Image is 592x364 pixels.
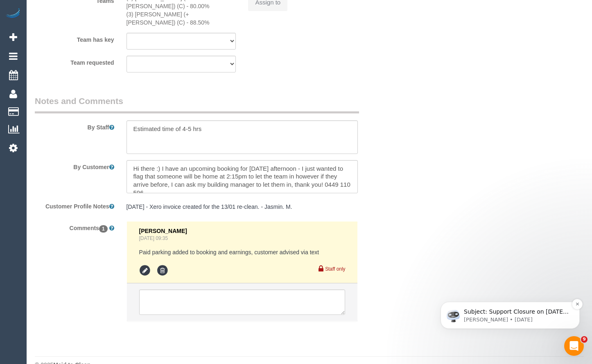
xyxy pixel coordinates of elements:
[29,160,120,171] label: By Customer
[139,235,168,241] a: [DATE] 09:35
[29,221,120,232] label: Comments
[127,10,236,27] div: (3) [PERSON_NAME] (+ [PERSON_NAME]) (C) - 88.50%
[564,336,584,356] iframe: Intercom live chat
[325,266,345,272] small: Staff only
[29,33,120,44] label: Team has key
[581,336,587,343] span: 9
[5,8,21,20] img: Automaid Logo
[99,225,108,233] span: 1
[29,56,120,67] label: Team requested
[29,199,120,210] label: Customer Profile Notes
[29,120,120,131] label: By Staff
[139,228,187,234] span: [PERSON_NAME]
[139,248,346,256] pre: Paid parking added to booking and earnings, customer advised via text
[127,203,358,211] pre: [DATE] - Xero invoice created for the 13/01 re-clean. - Jasmin. M.
[35,95,359,113] legend: Notes and Comments
[428,285,592,342] iframe: Intercom notifications message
